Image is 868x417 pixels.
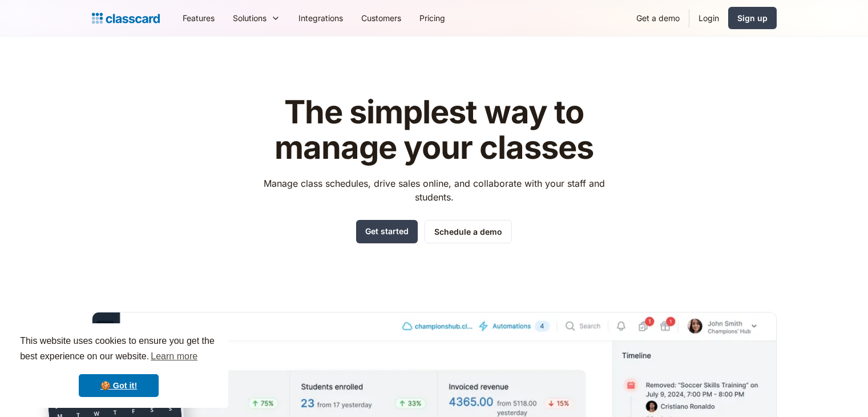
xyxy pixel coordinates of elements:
[737,12,768,24] div: Sign up
[149,348,199,365] a: learn more about cookies
[233,12,267,24] div: Solutions
[289,5,352,31] a: Integrations
[689,5,728,31] a: Login
[352,5,410,31] a: Customers
[627,5,689,31] a: Get a demo
[425,220,512,243] a: Schedule a demo
[173,5,224,31] a: Features
[410,5,454,31] a: Pricing
[224,5,289,31] div: Solutions
[79,374,159,397] a: dismiss cookie message
[253,95,615,165] h1: The simplest way to manage your classes
[728,7,777,29] a: Sign up
[253,177,615,204] p: Manage class schedules, drive sales online, and collaborate with your staff and students.
[92,10,160,26] a: Logo
[9,323,228,408] div: cookieconsent
[20,334,217,365] span: This website uses cookies to ensure you get the best experience on our website.
[356,220,418,243] a: Get started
